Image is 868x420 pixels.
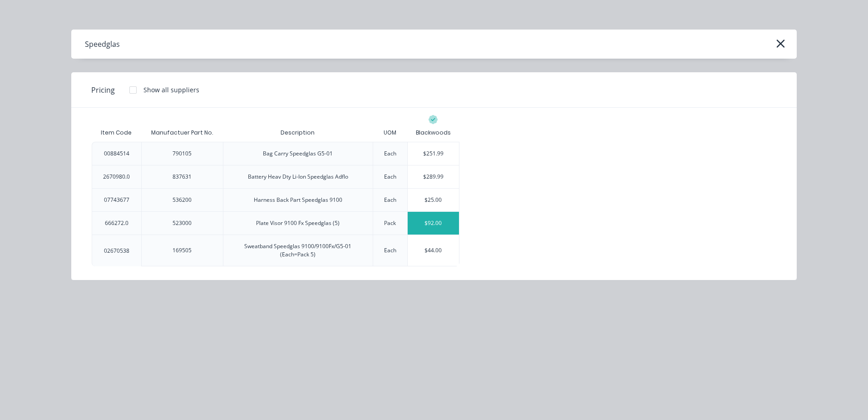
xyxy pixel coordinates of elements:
div: Harness Back Part Speedglas 9100 [254,196,342,204]
div: $92.00 [408,212,459,235]
div: Each [384,246,396,255]
div: Sweatband Speedglas 9100/9100Fx/G5-01 (Each=Pack 5) [231,242,365,259]
div: Blackwoods [416,129,451,137]
div: Each [384,173,396,181]
div: 2670980.0 [103,173,130,181]
div: Plate Visor 9100 Fx Speedglas (5) [256,219,340,227]
div: Pack [384,219,396,227]
div: Each [384,196,396,204]
span: Pricing [91,85,115,95]
div: 790105 [173,150,192,158]
div: 07743677 [104,196,129,204]
div: $289.99 [408,165,459,188]
div: Bag Carry Speedglas G5-01 [263,150,333,158]
div: 523000 [173,219,192,227]
div: 00884514 [104,150,129,158]
div: 837631 [173,173,192,181]
div: Item Code [94,121,139,144]
div: 169505 [173,246,192,255]
div: Each [384,150,396,158]
div: 02670538 [104,247,129,255]
div: $44.00 [408,235,459,266]
div: 536200 [173,196,192,204]
div: $251.99 [408,142,459,165]
div: Description [273,121,322,144]
div: 666272.0 [105,219,128,227]
div: Battery Heav Dty Li-Ion Speedglas Adflo [248,173,348,181]
div: Speedglas [85,39,120,50]
div: UOM [376,121,404,144]
div: Show all suppliers [143,85,199,95]
div: Manufactuer Part No. [144,121,220,144]
div: $25.00 [408,189,459,211]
